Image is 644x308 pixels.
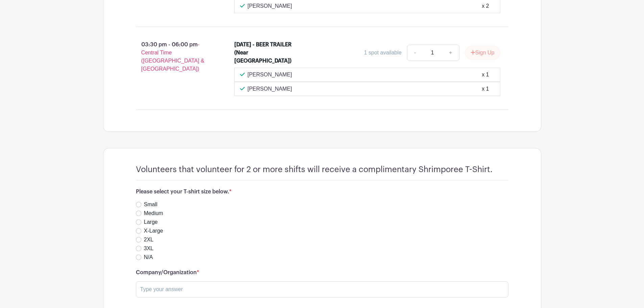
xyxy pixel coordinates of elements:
[144,244,153,253] label: 3XL
[482,71,489,79] div: x 1
[136,189,508,195] h6: Please select your T-shirt size below.
[141,42,205,72] span: - Central Time ([GEOGRAPHIC_DATA] & [GEOGRAPHIC_DATA])
[136,281,508,298] input: Type your answer
[407,45,423,61] a: -
[364,49,402,57] div: 1 spot available
[144,227,163,235] label: X-Large
[234,41,293,65] div: [DATE] - BEER TRAILER (Near [GEOGRAPHIC_DATA])
[136,269,508,276] h6: Company/Organization
[136,165,493,174] h4: Volunteers that volunteer for 2 or more shifts will receive a complimentary Shrimporee T-Shirt.
[144,218,158,226] label: Large
[465,46,500,60] button: Sign Up
[144,253,153,261] label: N/A
[247,2,292,10] p: [PERSON_NAME]
[247,85,292,93] p: [PERSON_NAME]
[144,236,153,244] label: 2XL
[144,209,163,217] label: Medium
[482,2,489,10] div: x 2
[125,38,224,76] p: 03:30 pm - 06:00 pm
[144,200,158,209] label: Small
[442,45,459,61] a: +
[482,85,489,93] div: x 1
[247,71,292,79] p: [PERSON_NAME]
